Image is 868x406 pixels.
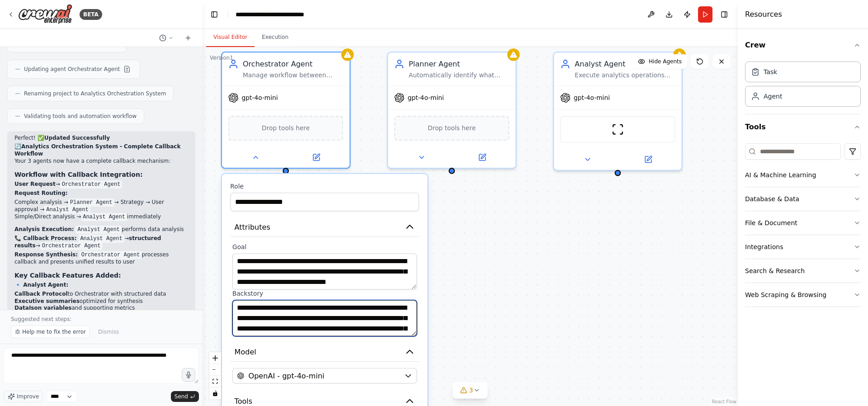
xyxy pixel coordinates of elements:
p: processes callback and presents unified results to user [14,251,188,266]
button: Tools [745,114,861,140]
button: Click to speak your automation idea [182,368,195,382]
a: React Flow attribution [712,399,736,404]
span: gpt-4o-mini [574,94,610,102]
span: Drop tools here [428,123,476,133]
span: Attributes [235,222,270,232]
span: Hide Agents [649,58,682,65]
button: toggle interactivity [209,387,221,399]
div: Crew [745,58,861,114]
code: Orchestrator Agent [60,180,123,189]
button: File & Document [745,211,861,235]
button: zoom out [209,364,221,376]
strong: Analysis Execution: [14,226,74,232]
button: Improve [4,391,43,402]
code: Planner Agent [68,198,114,207]
strong: Updated Successfully [44,135,110,141]
button: OpenAI - gpt-4o-mini [232,368,417,383]
span: Dismiss [98,328,119,335]
strong: Callback Protocol [14,291,68,297]
strong: User Request [14,181,56,187]
div: React Flow controls [209,352,221,399]
label: Goal [232,243,417,251]
span: Validating tools and automation workflow [24,113,137,120]
button: Attributes [230,217,419,236]
code: Analyst Agent [78,235,124,243]
nav: breadcrumb [236,10,328,19]
strong: Workflow with Callback Integration: [14,171,143,178]
div: Search & Research [745,266,805,275]
button: Dismiss [94,326,123,338]
button: fit view [209,376,221,387]
button: 3 [453,382,488,399]
div: Web Scraping & Browsing [745,290,826,299]
span: Drop tools here [262,123,310,133]
button: AI & Machine Learning [745,163,861,187]
p: → → [14,235,188,250]
li: Complex analysis → → Strategy → User approval → [14,199,188,213]
div: BETA [80,9,102,20]
span: Renaming project to Analytics Orchestration System [24,90,166,97]
button: Start a new chat [181,33,195,43]
button: Visual Editor [206,28,255,47]
label: Backstory [232,290,417,298]
div: Orchestrator Agent [243,59,344,69]
button: Crew [745,33,861,58]
p: performs data analysis [14,226,188,233]
button: Open in side panel [287,151,345,164]
strong: Analytics Orchestration System - Complete Callback Workflow [14,143,180,157]
strong: 🔹 Analyst Agent: [14,282,68,288]
strong: 📞 Callback Process: [14,235,77,241]
div: Version 1 [210,54,233,61]
button: Web Scraping & Browsing [745,283,861,307]
h4: Resources [745,9,782,20]
button: Help me to fix the error [11,326,90,338]
li: to Orchestrator with structured data [14,291,188,298]
strong: structured results [14,235,161,249]
div: AI & Machine Learning [745,170,816,179]
button: Delete node [337,36,349,47]
li: and supporting metrics [14,305,188,312]
img: ScrapeWebsiteTool [612,123,624,136]
span: Model [235,347,256,357]
img: Logo [18,4,72,24]
h2: 🔄 [14,143,188,157]
strong: Executive summaries [14,298,80,304]
span: 3 [469,386,473,395]
span: Send [175,393,188,400]
strong: DataJson variables [14,305,72,311]
div: Tools [745,140,861,314]
code: Orchestrator Agent [80,251,142,259]
div: Task [764,67,777,76]
button: Search & Research [745,259,861,283]
button: Open in side panel [453,151,512,164]
strong: Request Routing: [14,190,68,196]
span: OpenAI - gpt-4o-mini [249,371,325,381]
span: Updating agent Orchestrator Agent [24,66,120,73]
div: Automatically identify what analysis is needed from user requests, detect events with exact date ... [409,71,509,80]
code: Orchestrator Agent [40,242,103,250]
button: Database & Data [745,187,861,211]
div: File & Document [745,218,797,227]
div: Planner Agent [409,59,509,69]
li: optimized for synthesis [14,298,188,305]
div: Planner AgentAutomatically identify what analysis is needed from user requests, detect events wit... [387,52,517,169]
button: Integrations [745,235,861,259]
label: Role [230,182,419,190]
code: Analyst Agent [81,213,127,221]
div: Manage workflow between Planner and Sub-Agent by routing requests intelligently based on complexi... [243,71,344,80]
span: gpt-4o-mini [242,94,278,102]
button: Send [171,391,199,402]
button: Execution [255,28,296,47]
button: Open in side panel [619,153,678,166]
p: Your 3 agents now have a complete callback mechanism: [14,158,188,165]
div: Analyst Agent [575,59,675,69]
li: Simple/Direct analysis → immediately [14,213,188,221]
div: Database & Data [745,194,799,203]
div: Orchestrator AgentManage workflow between Planner and Sub-Agent by routing requests intelligently... [221,52,351,169]
button: zoom in [209,352,221,364]
button: Switch to previous chat [156,33,177,43]
span: gpt-4o-mini [408,94,444,102]
p: → [14,181,188,188]
code: Analyst Agent [44,206,90,214]
div: Execute analytics operations using specialized tools, perform data analysis across multiple dimen... [575,71,675,80]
